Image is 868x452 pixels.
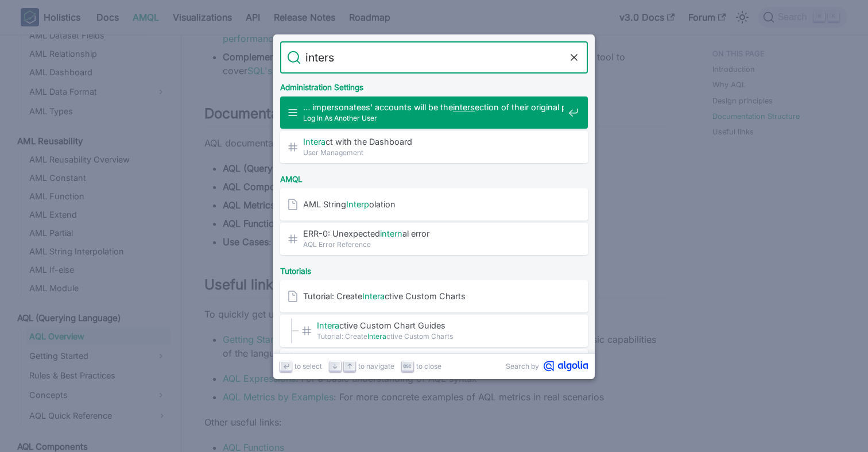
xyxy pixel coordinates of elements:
[280,349,588,381] a: Interval selection​Tutorial: Create Interactive Custom Charts
[280,131,588,163] a: Interact with the Dashboard​User Management
[453,102,475,112] mark: inters
[567,51,581,64] button: Clear the query
[506,361,588,372] a: Search byAlgolia
[280,315,588,347] a: Interactive Custom Chart Guides​Tutorial: CreateInteractive Custom Charts
[317,331,564,342] span: Tutorial: Create ctive Custom Charts
[346,362,354,370] svg: Arrow up
[282,362,290,370] svg: Enter key
[331,362,339,370] svg: Arrow down
[301,41,567,74] input: Search docs
[303,147,564,158] span: User Management
[416,361,441,372] span: to close
[358,361,394,372] span: to navigate
[367,332,386,341] mark: Intera
[278,165,590,188] div: AMQL
[280,96,588,129] a: … impersonatees’ accounts will be theintersection of their original permissions …Log In As Anothe...
[303,113,564,123] span: Log In As Another User
[317,320,339,330] mark: Intera
[303,137,325,146] mark: Intera
[280,280,588,312] a: Tutorial: CreateInteractive Custom Charts
[403,362,412,370] svg: Escape key
[303,239,564,250] span: AQL Error Reference
[317,320,564,331] span: ctive Custom Chart Guides​
[506,361,539,372] span: Search by
[280,188,588,221] a: AML StringInterpolation
[303,102,564,113] span: … impersonatees’ accounts will be the ection of their original permissions …
[380,229,402,238] mark: intern
[544,361,588,372] svg: Algolia
[278,74,590,96] div: Administration Settings
[278,257,590,280] div: Tutorials
[303,136,564,147] span: ct with the Dashboard​
[303,228,564,239] span: ERR-0: Unexpected al error​
[294,361,322,372] span: to select
[303,199,564,210] span: AML String olation
[280,223,588,255] a: ERR-0: Unexpectedinternal error​AQL Error Reference
[362,291,385,301] mark: Intera
[303,291,564,302] span: Tutorial: Create ctive Custom Charts
[346,199,369,209] mark: Interp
